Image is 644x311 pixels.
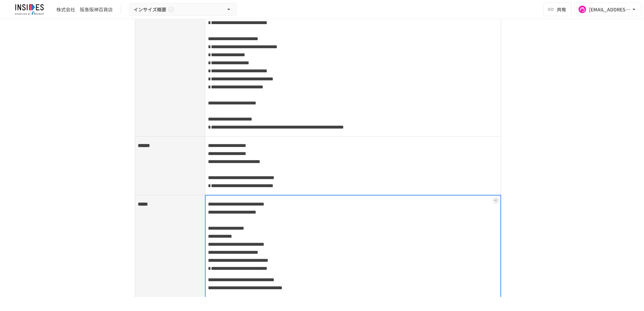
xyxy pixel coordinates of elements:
[543,3,572,16] button: 共有
[133,5,166,14] span: インサイズ概要
[574,3,641,16] button: [EMAIL_ADDRESS][DOMAIN_NAME]
[129,3,236,16] button: インサイズ概要
[8,4,51,15] img: JmGSPSkPjKwBq77AtHmwC7bJguQHJlCRQfAXtnx4WuV
[589,5,631,14] div: [EMAIL_ADDRESS][DOMAIN_NAME]
[56,6,113,13] div: 株式会社 阪急阪神百貨店
[557,6,566,13] span: 共有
